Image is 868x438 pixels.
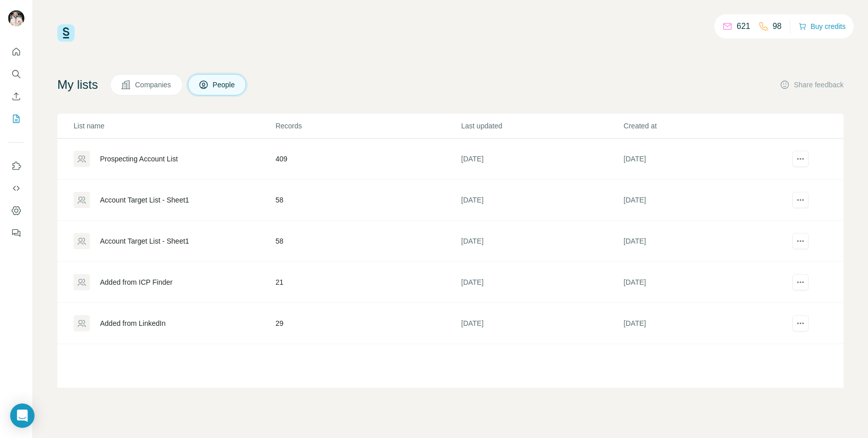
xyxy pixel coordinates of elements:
p: Records [276,121,460,131]
td: 29 [275,303,461,344]
td: [DATE] [623,303,786,344]
button: My lists [8,110,24,128]
img: Surfe Logo [57,24,75,42]
td: 58 [275,221,461,262]
td: [DATE] [461,262,623,303]
td: [DATE] [623,262,786,303]
p: 621 [737,20,750,32]
p: List name [74,121,275,131]
div: Account Target List - Sheet1 [100,195,189,205]
h4: My lists [57,77,98,93]
td: [DATE] [623,221,786,262]
button: Use Surfe API [8,179,24,197]
span: Companies [135,80,172,90]
button: Share feedback [780,80,844,90]
td: 21 [275,262,461,303]
p: Last updated [461,121,623,131]
button: Buy credits [798,19,846,33]
button: actions [792,192,809,208]
td: [DATE] [461,180,623,221]
button: Use Surfe on LinkedIn [8,157,24,175]
button: Quick start [8,43,24,61]
button: Dashboard [8,201,24,220]
div: Prospecting Account List [100,154,178,164]
td: [DATE] [461,221,623,262]
td: [DATE] [623,139,786,180]
p: Created at [624,121,785,131]
td: 58 [275,180,461,221]
div: Added from ICP Finder [100,277,173,287]
p: 98 [773,20,782,32]
div: Account Target List - Sheet1 [100,236,189,246]
button: actions [792,315,809,331]
td: [DATE] [461,303,623,344]
button: actions [792,274,809,290]
div: Added from LinkedIn [100,318,165,328]
button: actions [792,233,809,249]
span: People [213,80,236,90]
div: Open Intercom Messenger [10,403,35,428]
td: 409 [275,139,461,180]
button: Search [8,65,24,83]
button: Feedback [8,224,24,242]
img: Avatar [8,10,24,26]
td: [DATE] [461,139,623,180]
td: [DATE] [623,180,786,221]
button: actions [792,151,809,167]
button: Enrich CSV [8,87,24,106]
